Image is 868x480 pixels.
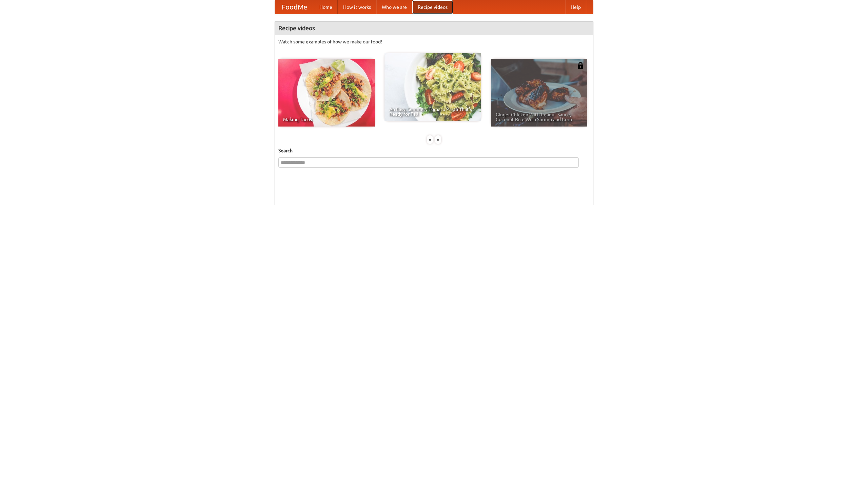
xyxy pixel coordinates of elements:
a: Making Tacos [278,59,375,127]
a: FoodMe [275,0,314,14]
a: Recipe videos [412,0,453,14]
a: An Easy, Summery Tomato Pasta That's Ready for Fall [384,53,481,121]
p: Watch some examples of how we make our food! [278,38,590,45]
span: An Easy, Summery Tomato Pasta That's Ready for Fall [389,107,476,116]
div: « [427,135,433,144]
a: Who we are [376,0,412,14]
div: » [435,135,441,144]
h5: Search [278,147,590,154]
span: Making Tacos [283,117,370,122]
h4: Recipe videos [275,21,593,35]
a: How it works [338,0,376,14]
img: 483408.png [577,62,584,69]
a: Help [565,0,586,14]
a: Home [314,0,338,14]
